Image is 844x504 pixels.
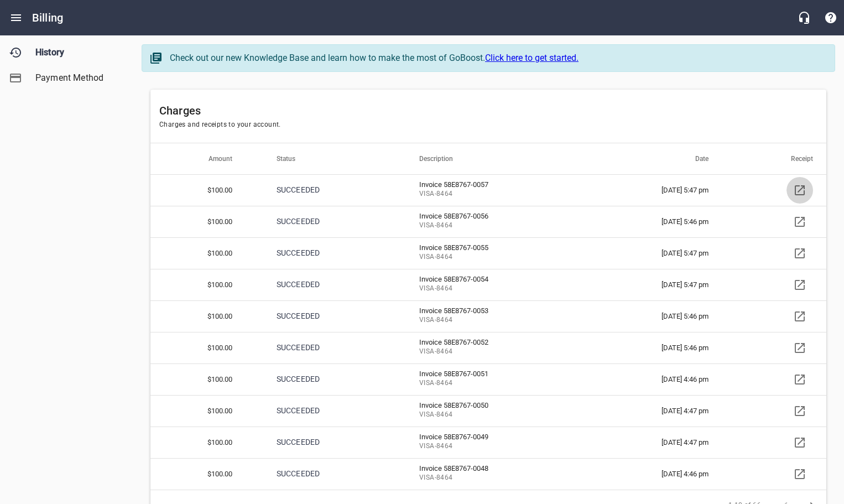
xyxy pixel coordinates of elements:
th: Amount [150,143,263,174]
td: Invoice 58E8767-0048 [406,458,591,490]
a: Click here to get started. [485,53,579,63]
div: Check out our new Knowledge Base and learn how to make the most of GoBoost. [170,51,824,65]
th: $100.00 [150,458,263,490]
span: VISA - 8464 [419,378,560,389]
td: [DATE] 4:47 pm [591,395,739,427]
td: [DATE] 5:46 pm [591,206,739,237]
td: [DATE] 5:46 pm [591,300,739,332]
span: VISA - 8464 [419,315,560,326]
span: VISA - 8464 [419,252,560,263]
th: $100.00 [150,174,263,206]
p: SUCCEEDED [277,216,375,227]
span: History [35,46,119,59]
td: [DATE] 5:47 pm [591,237,739,269]
th: Date [591,143,739,174]
td: Invoice 58E8767-0057 [406,174,591,206]
td: [DATE] 5:46 pm [591,332,739,363]
td: [DATE] 5:47 pm [591,174,739,206]
th: $100.00 [150,269,263,300]
td: Invoice 58E8767-0054 [406,269,591,300]
td: Invoice 58E8767-0049 [406,427,591,458]
th: $100.00 [150,395,263,427]
p: SUCCEEDED [277,373,375,385]
span: VISA - 8464 [419,220,560,231]
th: Status [263,143,406,174]
span: Charges and receipts to your account. [159,121,281,128]
p: SUCCEEDED [277,247,375,259]
td: [DATE] 4:46 pm [591,458,739,490]
p: SUCCEEDED [277,342,375,354]
th: Receipt [739,143,826,174]
p: SUCCEEDED [277,279,375,290]
p: SUCCEEDED [277,405,375,417]
th: $100.00 [150,332,263,363]
td: Invoice 58E8767-0056 [406,206,591,237]
td: Invoice 58E8767-0050 [406,395,591,427]
td: [DATE] 4:46 pm [591,363,739,395]
p: SUCCEEDED [277,310,375,322]
button: Live Chat [791,4,817,31]
h6: Charges [159,102,817,119]
th: $100.00 [150,237,263,269]
span: VISA - 8464 [419,346,560,357]
span: VISA - 8464 [419,283,560,294]
p: SUCCEEDED [277,184,375,196]
span: Payment Method [35,71,119,85]
span: VISA - 8464 [419,189,560,200]
p: SUCCEEDED [277,437,375,448]
th: $100.00 [150,427,263,458]
td: [DATE] 4:47 pm [591,427,739,458]
td: Invoice 58E8767-0052 [406,332,591,363]
td: Invoice 58E8767-0053 [406,300,591,332]
th: $100.00 [150,363,263,395]
button: Support Portal [817,4,844,31]
td: Invoice 58E8767-0051 [406,363,591,395]
td: Invoice 58E8767-0055 [406,237,591,269]
td: [DATE] 5:47 pm [591,269,739,300]
span: VISA - 8464 [419,409,560,420]
th: Description [406,143,591,174]
h6: Billing [32,9,63,27]
th: $100.00 [150,300,263,332]
span: VISA - 8464 [419,472,560,484]
button: Open drawer [3,4,29,31]
p: SUCCEEDED [277,468,375,480]
th: $100.00 [150,206,263,237]
span: VISA - 8464 [419,441,560,452]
